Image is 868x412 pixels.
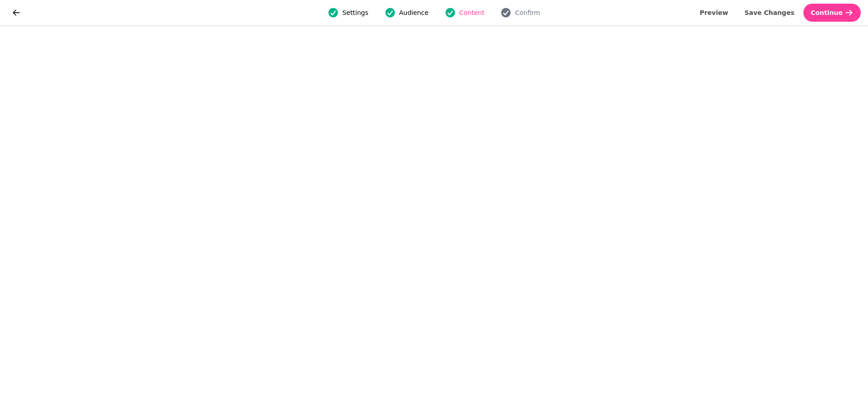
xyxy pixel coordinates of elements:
span: Preview [700,9,728,16]
button: Preview [693,4,736,22]
span: Save Changes [745,9,795,16]
button: Continue [803,4,861,22]
button: Save Changes [737,4,802,22]
span: Settings [342,8,368,17]
span: Content [459,8,485,17]
span: Confirm [515,8,540,17]
button: go back [7,4,25,22]
span: Continue [811,9,843,16]
span: Audience [399,8,429,17]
